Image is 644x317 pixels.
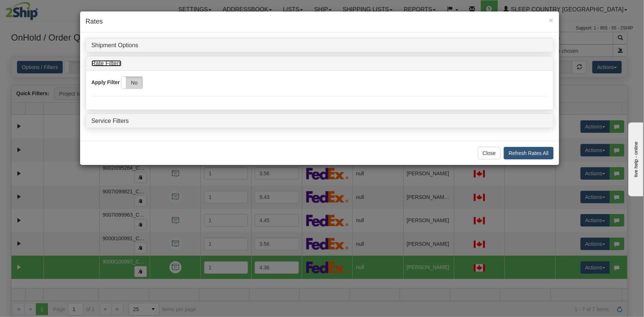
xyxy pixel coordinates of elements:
span: × [549,16,553,24]
a: Service Filters [92,118,129,124]
label: No [121,77,142,89]
a: Rate Filters [92,60,122,66]
button: Refresh Rates All [504,147,553,159]
iframe: chat widget [627,121,643,196]
label: Apply Filter [92,79,120,86]
a: Shipment Options [92,42,138,48]
button: Close [478,147,501,159]
h4: Rates [86,17,554,27]
div: live help - online [6,6,68,12]
button: Close [549,16,553,24]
